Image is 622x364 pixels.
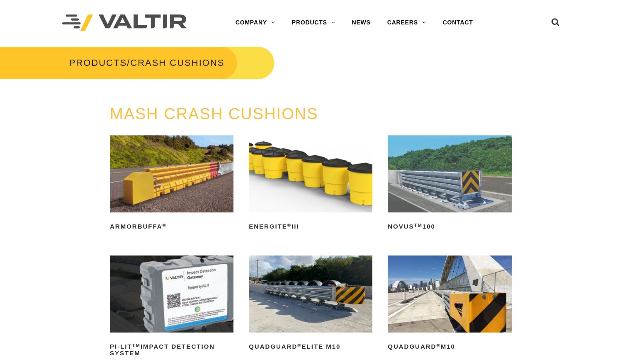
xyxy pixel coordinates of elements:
[435,14,481,31] a: CONTACT
[249,135,372,233] a: ENERGITE®III
[388,135,511,233] a: NOVUSTM100
[227,14,284,31] a: COMPANY
[388,340,511,353] h2: QuadGuard M10
[297,343,301,348] sup: ®
[379,14,435,31] a: CAREERS
[110,135,233,233] a: ArmorBuffa®
[284,14,344,31] a: PRODUCTS
[287,223,292,228] sup: ®
[110,220,233,233] h2: ArmorBuffa
[132,343,141,348] sup: TM
[110,256,233,360] a: PI-LITTMImpact Detection System
[436,343,440,348] sup: ®
[344,14,379,31] a: NEWS
[249,256,372,353] a: QuadGuard®Elite M10
[388,256,511,353] a: QuadGuard®M10
[249,340,372,353] h2: QuadGuard Elite M10
[249,220,372,233] h2: ENERGITE III
[110,105,318,123] a: MASH CRASH CUSHIONS
[388,220,511,233] h2: NOVUS 100
[69,58,127,68] a: PRODUCTS
[130,58,224,68] span: CRASH CUSHIONS
[62,14,187,31] img: Valtir
[414,223,423,228] sup: TM
[163,223,167,228] sup: ®
[110,340,233,360] h2: PI-LIT Impact Detection System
